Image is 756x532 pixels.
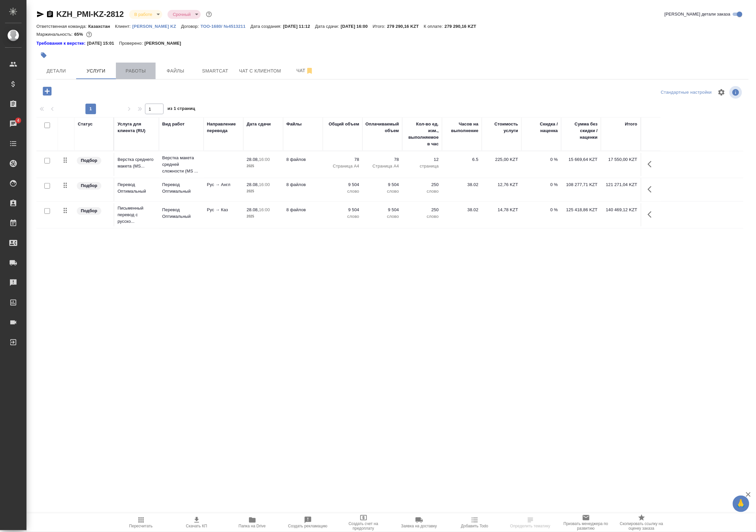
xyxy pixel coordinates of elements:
[525,181,558,188] p: 0 %
[366,156,399,163] p: 78
[74,32,84,37] p: 65%
[326,163,359,169] p: Страница А4
[366,163,399,169] p: Страница А4
[40,67,72,75] span: Детали
[286,121,302,127] div: Файлы
[81,182,97,189] p: Подбор
[565,207,598,213] p: 125 418,86 KZT
[118,121,156,134] div: Услуга для клиента (RU)
[366,188,399,195] p: слово
[207,121,240,134] div: Направление перевода
[132,23,181,29] a: [PERSON_NAME] KZ
[442,178,482,201] td: 38.02
[168,105,195,114] span: из 1 страниц
[36,40,87,47] div: Нажми, чтобы открыть папку с инструкцией
[424,24,445,29] p: К оплате:
[406,156,439,163] p: 12
[644,181,660,197] button: Показать кнопки
[406,213,439,220] p: слово
[199,67,231,75] span: Smartcat
[80,67,112,75] span: Услуги
[247,207,259,212] p: 28.08,
[336,513,391,532] button: Создать счет на предоплату
[326,156,359,163] p: 78
[160,67,191,75] span: Файлы
[604,181,637,188] p: 121 271,04 KZT
[201,23,251,29] a: ТОО-1680/ №4513211
[406,188,439,195] p: слово
[714,84,730,100] span: Настроить таблицу
[406,207,439,213] p: 250
[247,182,259,187] p: 28.08,
[207,207,240,213] p: Рус → Каз
[659,87,714,98] div: split button
[144,40,186,47] p: [PERSON_NAME]
[259,157,270,162] p: 16:00
[115,24,132,29] p: Клиент:
[286,181,320,188] p: 8 файлов
[181,24,201,29] p: Договор:
[280,513,336,532] button: Создать рекламацию
[118,181,156,195] p: Перевод Оптимальный
[288,524,328,529] span: Создать рекламацию
[730,86,743,99] span: Посмотреть информацию
[251,24,283,29] p: Дата создания:
[81,157,97,164] p: Подбор
[13,117,23,124] span: 4
[625,121,637,127] div: Итого
[614,513,670,532] button: Скопировать ссылку на оценку заказа
[118,205,156,225] p: Письменный перевод с русско...
[129,10,162,19] div: В работе
[38,84,56,98] button: Добавить услугу
[525,121,558,134] div: Скидка / наценка
[485,121,518,134] div: Стоимость услуги
[162,155,200,174] p: Верстка макета средней сложности (MS ...
[306,67,314,75] svg: Отписаться
[604,156,637,163] p: 17 550,00 KZT
[113,513,169,532] button: Пересчитать
[201,24,251,29] p: ТОО-1680/ №4513211
[442,153,482,176] td: 6.5
[2,116,25,132] a: 4
[406,163,439,169] p: страница
[205,10,213,19] button: Доп статусы указывают на важность/срочность заказа
[326,188,359,195] p: слово
[36,48,51,63] button: Добавить тэг
[510,524,550,529] span: Определить тематику
[565,156,598,163] p: 15 669,64 KZT
[644,156,660,172] button: Показать кнопки
[733,496,749,512] button: 🙏
[565,181,598,188] p: 108 277,71 KZT
[207,181,240,188] p: Рус → Англ
[366,207,399,213] p: 9 504
[735,497,747,511] span: 🙏
[36,10,44,18] button: Скопировать ссылку для ЯМессенджера
[239,524,266,529] span: Папка на Drive
[406,121,439,147] div: Кол-во ед. изм., выполняемое в час
[366,213,399,220] p: слово
[88,24,115,29] p: Казахстан
[119,40,145,47] p: Проверено:
[120,67,152,75] span: Работы
[36,40,87,47] a: Требования к верстке:
[485,207,518,213] p: 14,78 KZT
[315,24,341,29] p: Дата сдачи:
[604,207,637,213] p: 140 469,12 KZT
[283,24,315,29] p: [DATE] 11:12
[129,524,153,529] span: Пересчитать
[485,181,518,188] p: 12,76 KZT
[373,24,387,29] p: Итого:
[525,207,558,213] p: 0 %
[503,513,558,532] button: Определить тематику
[326,181,359,188] p: 9 504
[565,121,598,141] div: Сумма без скидки / наценки
[247,163,280,169] p: 2025
[286,207,320,213] p: 8 файлов
[485,156,518,163] p: 225,00 KZT
[132,24,181,29] p: [PERSON_NAME] KZ
[56,10,124,19] a: KZH_PMI-KZ-2812
[366,121,399,134] div: Оплачиваемый объем
[36,24,88,29] p: Ответственная команда:
[78,121,93,127] div: Статус
[85,30,93,39] button: 0.00 KZT; 12934.62 RUB;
